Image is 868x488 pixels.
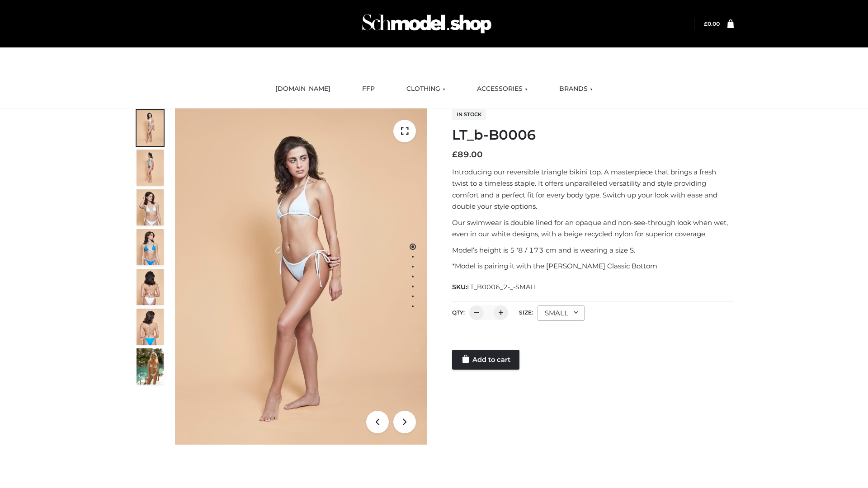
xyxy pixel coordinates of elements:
[452,244,734,256] p: Model’s height is 5 ‘8 / 173 cm and is wearing a size S.
[137,229,164,265] img: ArielClassicBikiniTop_CloudNine_AzureSky_OW114ECO_4-scaled.jpg
[470,79,534,99] a: ACCESSORIES
[452,166,734,212] p: Introducing our reversible triangle bikini top. A masterpiece that brings a fresh twist to a time...
[175,108,427,445] img: ArielClassicBikiniTop_CloudNine_AzureSky_OW114ECO_1
[452,309,465,316] label: QTY:
[538,305,585,321] div: SMALL
[452,282,538,292] span: SKU:
[452,217,734,240] p: Our swimwear is double lined for an opaque and non-see-through look when wet, even in our white d...
[137,110,164,146] img: ArielClassicBikiniTop_CloudNine_AzureSky_OW114ECO_1-scaled.jpg
[137,348,164,385] img: Arieltop_CloudNine_AzureSky2.jpg
[467,283,538,291] span: LT_B0006_2-_-SMALL
[452,109,486,120] span: In stock
[704,20,708,27] span: £
[704,20,720,27] a: £0.00
[704,20,720,27] bdi: 0.00
[355,79,382,99] a: FFP
[137,150,164,186] img: ArielClassicBikiniTop_CloudNine_AzureSky_OW114ECO_2-scaled.jpg
[137,269,164,305] img: ArielClassicBikiniTop_CloudNine_AzureSky_OW114ECO_7-scaled.jpg
[400,79,452,99] a: CLOTHING
[269,79,337,99] a: [DOMAIN_NAME]
[452,127,734,143] h1: LT_b-B0006
[452,150,458,160] span: £
[452,260,734,272] p: *Model is pairing it with the [PERSON_NAME] Classic Bottom
[452,150,483,160] bdi: 89.00
[359,6,495,42] img: Schmodel Admin 964
[552,79,599,99] a: BRANDS
[519,309,533,316] label: Size:
[452,350,519,370] a: Add to cart
[137,189,164,225] img: ArielClassicBikiniTop_CloudNine_AzureSky_OW114ECO_3-scaled.jpg
[137,309,164,345] img: ArielClassicBikiniTop_CloudNine_AzureSky_OW114ECO_8-scaled.jpg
